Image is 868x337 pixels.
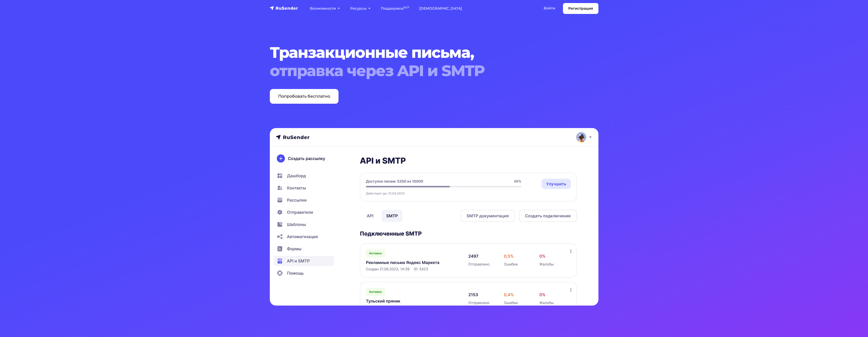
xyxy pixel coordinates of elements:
[270,62,571,80] span: отправка через API и SMTP
[270,128,598,306] img: hero-transactional-min.jpg
[270,43,571,80] h1: Транзакционные письма,
[270,89,339,104] a: Попробовать бесплатно
[539,3,560,13] a: Войти
[270,6,298,11] img: RuSender
[345,3,376,14] a: Ресурсы
[563,3,598,14] a: Регистрация
[403,6,409,9] sup: 24/7
[376,3,414,14] a: Поддержка24/7
[414,3,467,14] a: [DEMOGRAPHIC_DATA]
[305,3,345,14] a: Возможности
